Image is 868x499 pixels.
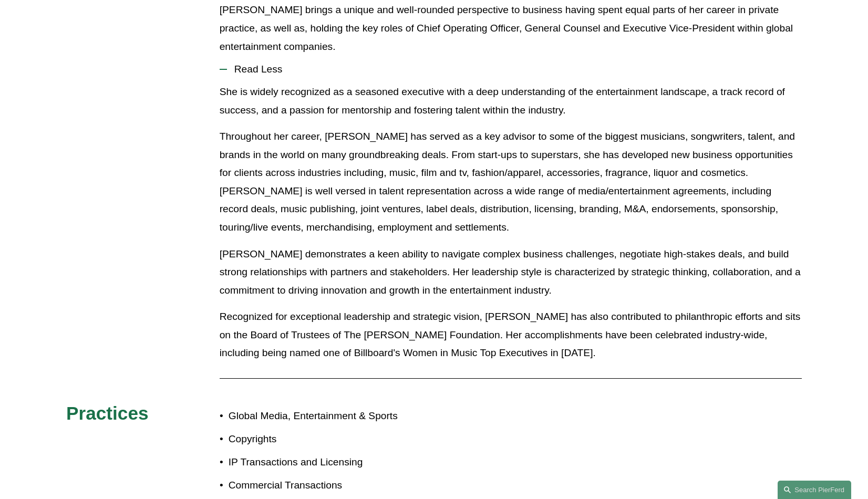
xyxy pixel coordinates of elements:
[229,430,434,449] p: Copyrights
[220,128,802,236] p: Throughout her career, [PERSON_NAME] has served as a key advisor to some of the biggest musicians...
[220,56,802,83] button: Read Less
[66,403,149,423] span: Practices
[229,407,434,425] p: Global Media, Entertainment & Sports
[778,481,851,499] a: Search this site
[220,308,802,362] p: Recognized for exceptional leadership and strategic vision, [PERSON_NAME] has also contributed to...
[220,83,802,119] p: She is widely recognized as a seasoned executive with a deep understanding of the entertainment l...
[229,453,434,472] p: IP Transactions and Licensing
[227,64,802,75] span: Read Less
[220,83,802,370] div: Read Less
[229,476,434,495] p: Commercial Transactions
[220,245,802,300] p: [PERSON_NAME] demonstrates a keen ability to navigate complex business challenges, negotiate high...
